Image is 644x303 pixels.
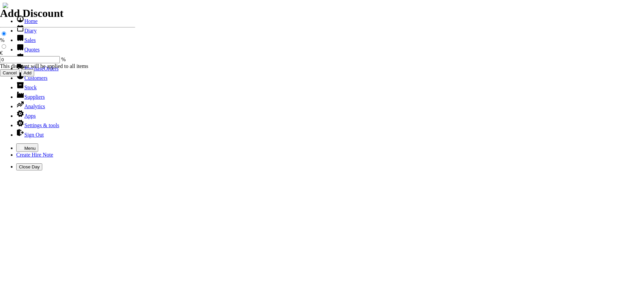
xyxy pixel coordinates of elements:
a: Sign Out [16,132,44,138]
a: Create Hire Note [16,152,53,158]
a: Settings & tools [16,122,59,128]
button: Menu [16,143,38,152]
input: Add [21,69,34,76]
a: Suppliers [16,94,45,100]
li: Hire Notes [16,53,641,62]
a: Analytics [16,103,45,109]
li: Stock [16,81,641,91]
input: € [2,44,6,49]
li: Sales [16,34,641,43]
button: Close Day [16,163,42,170]
li: Suppliers [16,91,641,100]
a: Apps [16,113,36,119]
input: % [2,31,6,36]
span: % [61,56,66,62]
a: Stock [16,85,37,90]
a: Customers [16,75,47,81]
